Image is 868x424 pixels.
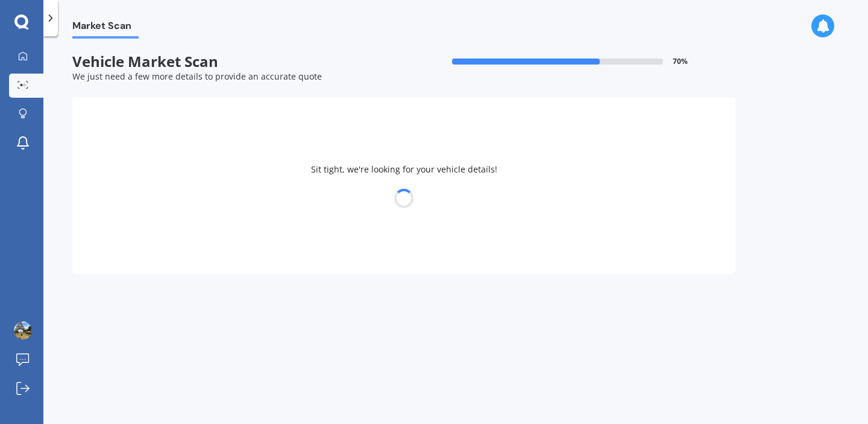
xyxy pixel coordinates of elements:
span: Market Scan [72,20,139,36]
span: We just need a few more details to provide an accurate quote [72,71,322,82]
img: ACg8ocIXdQLnvBdDZjZTS_acAvixM7HeeB2terVLdbHun7VW1hkCocs-OA=s96-c [14,321,32,340]
span: 70 % [673,57,688,66]
span: Vehicle Market Scan [72,53,404,71]
div: Sit tight, we're looking for your vehicle details! [72,97,735,274]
